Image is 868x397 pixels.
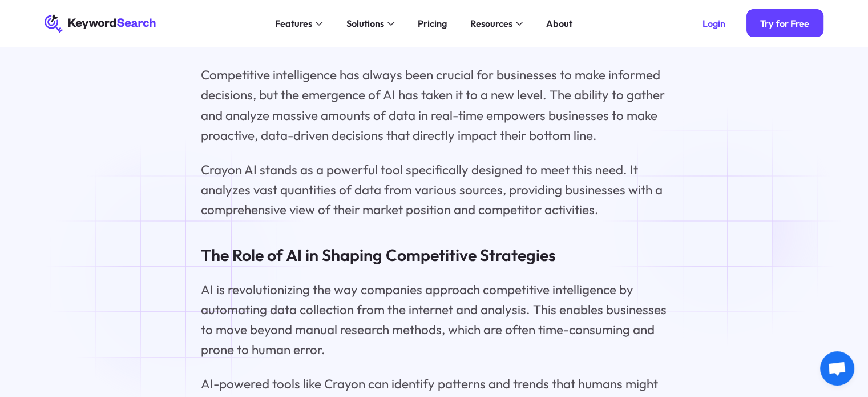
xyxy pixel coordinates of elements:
[410,14,454,33] a: Pricing
[546,17,572,31] div: About
[201,159,667,219] p: Crayon AI stands as a powerful tool specifically designed to meet this need. It analyzes vast qua...
[201,243,667,266] h3: The Role of AI in Shaping Competitive Strategies
[760,18,809,29] div: Try for Free
[539,14,579,33] a: About
[820,351,854,386] a: Open chat
[746,9,823,37] a: Try for Free
[275,17,312,31] div: Features
[346,17,383,31] div: Solutions
[703,18,725,29] div: Login
[418,17,447,31] div: Pricing
[201,279,667,359] p: AI is revolutionizing the way companies approach competitive intelligence by automating data coll...
[470,17,512,31] div: Resources
[201,65,667,145] p: Competitive intelligence has always been crucial for businesses to make informed decisions, but t...
[688,9,739,37] a: Login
